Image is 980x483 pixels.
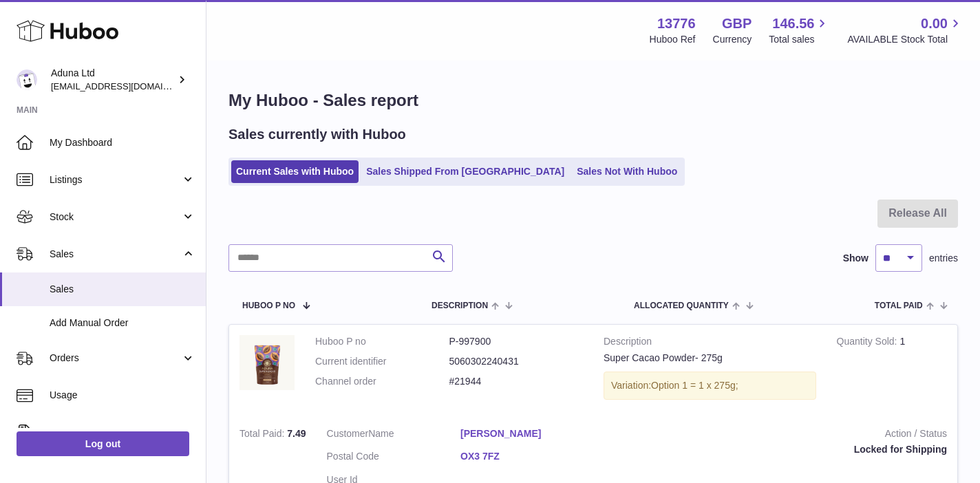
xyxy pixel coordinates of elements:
[50,136,195,149] span: My Dashboard
[769,33,830,46] span: Total sales
[287,428,306,439] span: 7.49
[50,316,195,330] span: Add Manual Order
[228,89,958,111] h1: My Huboo - Sales report
[772,14,814,33] span: 146.56
[921,14,948,33] span: 0.00
[327,428,369,439] span: Customer
[615,443,947,456] div: Locked for Shipping
[361,160,569,183] a: Sales Shipped From [GEOGRAPHIC_DATA]
[231,160,359,183] a: Current Sales with Huboo
[604,335,816,352] strong: Description
[51,67,175,93] div: Aduna Ltd
[51,80,202,92] span: [EMAIL_ADDRESS][DOMAIN_NAME]
[327,427,461,444] dt: Name
[769,14,830,46] a: 146.56 Total sales
[50,173,181,186] span: Listings
[17,431,189,456] a: Log out
[449,335,584,348] dd: P-997900
[50,352,181,365] span: Orders
[460,427,595,440] a: [PERSON_NAME]
[242,301,295,310] span: Huboo P no
[315,375,449,388] dt: Channel order
[843,252,869,265] label: Show
[657,14,696,33] strong: 13776
[713,33,752,46] div: Currency
[315,355,449,368] dt: Current identifier
[634,301,729,310] span: ALLOCATED Quantity
[239,335,295,390] img: SUPER-CACAO-POWDER-POUCH-FOP-CHALK.jpg
[50,426,181,439] span: Invoicing and Payments
[327,450,461,466] dt: Postal Code
[604,352,816,365] div: Super Cacao Powder- 275g
[432,301,488,310] span: Description
[847,14,963,46] a: 0.00 AVAILABLE Stock Total
[17,69,37,90] img: foyin.fagbemi@aduna.com
[50,389,195,402] span: Usage
[449,375,584,388] dd: #21944
[460,450,595,463] a: OX3 7FZ
[827,325,957,417] td: 1
[604,372,816,400] div: Variation:
[50,283,195,296] span: Sales
[239,428,287,442] strong: Total Paid
[572,160,682,183] a: Sales Not With Huboo
[651,380,738,391] span: Option 1 = 1 x 275g;
[722,14,752,33] strong: GBP
[50,211,181,224] span: Stock
[847,33,963,46] span: AVAILABLE Stock Total
[50,248,181,261] span: Sales
[837,336,900,350] strong: Quantity Sold
[315,335,449,348] dt: Huboo P no
[615,427,947,444] strong: Action / Status
[875,301,923,310] span: Total paid
[449,355,584,368] dd: 5060302240431
[228,125,406,144] h2: Sales currently with Huboo
[929,252,958,265] span: entries
[650,33,696,46] div: Huboo Ref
